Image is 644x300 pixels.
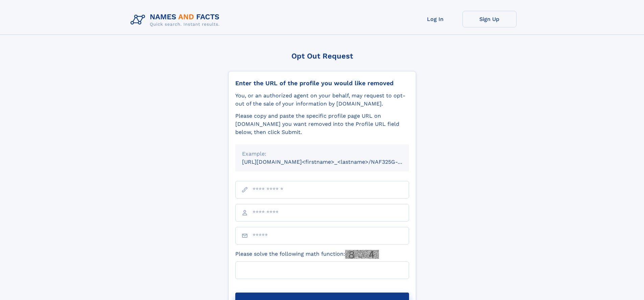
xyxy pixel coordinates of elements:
[235,79,409,87] div: Enter the URL of the profile you would like removed
[242,159,422,165] small: [URL][DOMAIN_NAME]<firstname>_<lastname>/NAF325G-xxxxxxxx
[128,11,225,29] img: Logo Names and Facts
[242,150,402,158] div: Example:
[462,11,517,27] a: Sign Up
[228,52,416,60] div: Opt Out Request
[235,112,409,136] div: Please copy and paste the specific profile page URL on [DOMAIN_NAME] you want removed into the Pr...
[235,92,409,108] div: You, or an authorized agent on your behalf, may request to opt-out of the sale of your informatio...
[408,11,462,27] a: Log In
[235,250,379,259] label: Please solve the following math function:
